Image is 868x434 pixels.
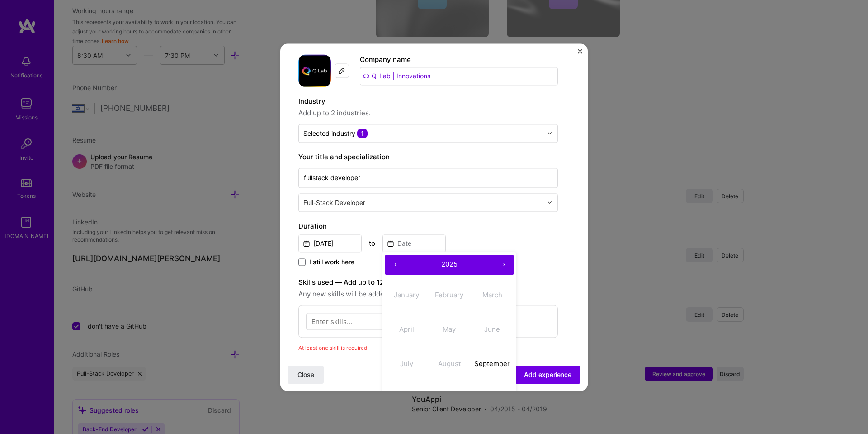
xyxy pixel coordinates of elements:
button: July 2025 [385,347,428,381]
img: drop icon [547,200,552,205]
label: Duration [298,221,558,232]
span: Any new skills will be added to your profile. [298,289,558,300]
label: Skills used — Add up to 12 skills [298,277,558,288]
button: Add experience [515,365,580,383]
input: Search for a company... [360,67,558,85]
span: Add up to 2 industries. [298,108,558,119]
span: Close [297,370,314,379]
img: drop icon [547,130,552,136]
abbr: September 2025 [474,359,510,368]
button: May 2025 [428,312,471,347]
button: June 2025 [471,312,514,347]
div: Selected industry [303,129,368,138]
span: Add experience [524,370,571,379]
span: I still work here [309,258,354,267]
button: April 2025 [385,312,428,347]
div: to [369,238,375,248]
button: 2025 [405,255,494,275]
input: Date [298,234,362,252]
abbr: July 2025 [400,359,413,368]
button: ‹ [385,255,405,275]
button: Close [288,365,324,383]
abbr: June 2025 [484,325,500,334]
input: Role name [298,168,558,188]
button: October 2025 [385,381,428,415]
input: Date [382,234,446,252]
label: Your title and specialization [298,152,558,162]
button: November 2025 [428,381,471,415]
div: Enter skills... [311,316,352,326]
span: At least one skill is required [298,344,367,351]
div: Edit [335,63,349,78]
button: February 2025 [428,278,471,312]
button: Close [578,49,582,58]
button: August 2025 [428,347,471,381]
img: Edit [338,67,345,74]
abbr: August 2025 [438,359,461,368]
abbr: February 2025 [435,291,463,299]
label: Industry [298,96,558,107]
span: 2025 [441,260,458,268]
span: 1 [357,129,368,138]
abbr: January 2025 [394,291,419,299]
img: Company logo [298,54,331,87]
button: September 2025 [471,347,514,381]
button: March 2025 [471,278,514,312]
label: Company name [360,55,411,64]
button: December 2025 [471,381,514,415]
abbr: March 2025 [482,291,502,299]
button: › [494,255,514,275]
abbr: April 2025 [399,325,414,334]
abbr: May 2025 [443,325,456,334]
button: January 2025 [385,278,428,312]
